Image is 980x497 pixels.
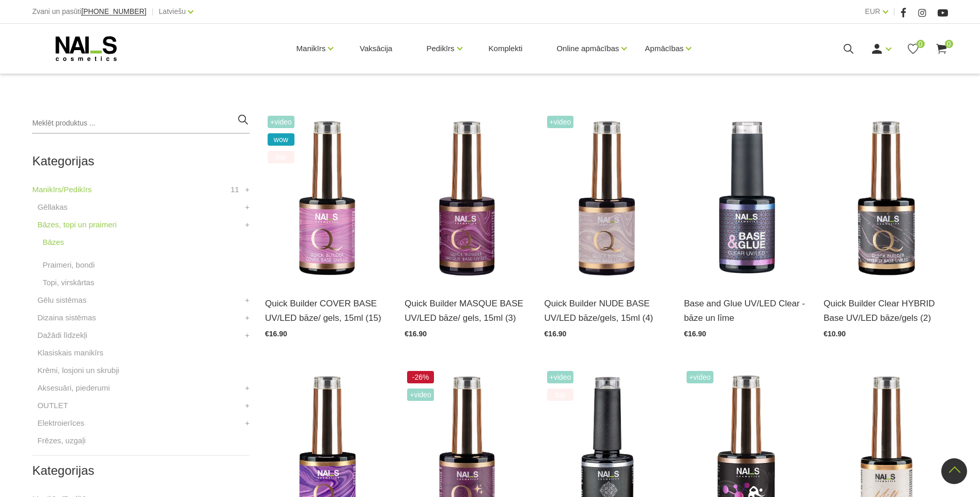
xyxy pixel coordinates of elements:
a: Online apmācības [556,28,619,69]
a: Dizaina sistēmas [37,312,96,324]
a: EUR [865,5,880,18]
a: + [245,329,250,341]
span: €10.90 [823,330,846,338]
span: €16.90 [684,330,706,338]
span: [PHONE_NUMBER] [81,7,146,15]
a: Gēlu sistēmas [37,294,86,306]
a: + [245,219,250,231]
a: Dažādi līdzekļi [37,329,87,341]
a: + [245,399,250,412]
a: Topi, virskārtas [42,276,94,289]
a: Quick Builder NUDE BASE UV/LED bāze/gels, 15ml (4) [545,297,668,324]
a: Manikīrs/Pedikīrs [32,183,91,196]
img: Klientu iemīļotajai Rubber bāzei esam mainījuši nosaukumu uz Quick Builder Clear HYBRID Base UV/L... [823,113,947,284]
span: 0 [916,40,925,48]
a: Bāzes [42,236,64,248]
a: Aksesuāri, piederumi [37,382,110,394]
a: Krēmi, losjoni un skrubji [37,364,119,377]
span: €16.90 [265,330,287,338]
a: Praimeri, bondi [42,259,95,271]
span: top [268,151,294,163]
img: Quick Masque base – viegli maskējoša bāze/gels. Šī bāze/gels ir unikāls produkts ar daudz izmanto... [405,113,528,284]
a: Bāzes, topi un praimeri [37,219,116,231]
a: Frēzes, uzgaļi [37,434,85,447]
a: Vaksācija [351,24,400,73]
span: +Video [407,389,434,401]
a: 0 [935,42,948,55]
span: +Video [547,371,574,383]
img: Līme tipšiem un bāze naga pārklājumam – 2in1. Inovatīvs produkts! Izmantojams kā līme tipšu pielī... [684,113,808,284]
a: Quick Builder Clear HYBRID Base UV/LED bāze/gels (2) [823,297,947,324]
span: | [151,5,153,18]
a: 0 [907,42,920,55]
input: Meklēt produktus ... [32,113,250,134]
a: Klasiskais manikīrs [37,347,103,359]
span: 11 [230,183,239,196]
a: + [245,183,250,196]
a: Latviešu [159,5,185,18]
h2: Kategorijas [32,464,250,477]
span: +Video [268,116,294,128]
a: Base and Glue UV/LED Clear - bāze un līme [684,297,808,324]
a: + [245,294,250,306]
a: + [245,312,250,324]
a: OUTLET [37,399,68,412]
span: 0 [945,40,953,48]
span: -26% [407,371,434,383]
a: Apmācības [645,28,683,69]
div: Zvani un pasūti [32,5,146,18]
span: wow [268,133,294,146]
a: Pedikīrs [426,28,454,69]
span: +Video [547,116,574,128]
a: Quick Builder COVER BASE UV/LED bāze/ gels, 15ml (15) [265,297,389,324]
a: + [245,382,250,394]
a: Quick Builder MASQUE BASE UV/LED bāze/ gels, 15ml (3) [405,297,528,324]
a: Manikīrs [297,28,326,69]
span: €16.90 [405,330,427,338]
a: Komplekti [480,24,531,73]
span: +Video [687,371,713,383]
h2: Kategorijas [32,154,250,168]
a: Gēllakas [37,201,67,213]
span: €16.90 [545,330,567,338]
a: + [245,417,250,429]
span: | [893,5,895,18]
img: Šī brīža iemīlētākais produkts, kas nepieviļ nevienu meistaru.Perfektas noturības kamuflāžas bāze... [265,113,389,284]
a: + [245,201,250,213]
a: [PHONE_NUMBER] [81,8,146,15]
a: Elektroierīces [37,417,84,429]
img: Lieliskas noturības kamuflējošā bāze/gels, kas ir saudzīga pret dabīgo nagu un nebojā naga plātni... [545,113,668,284]
span: top [547,389,574,401]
